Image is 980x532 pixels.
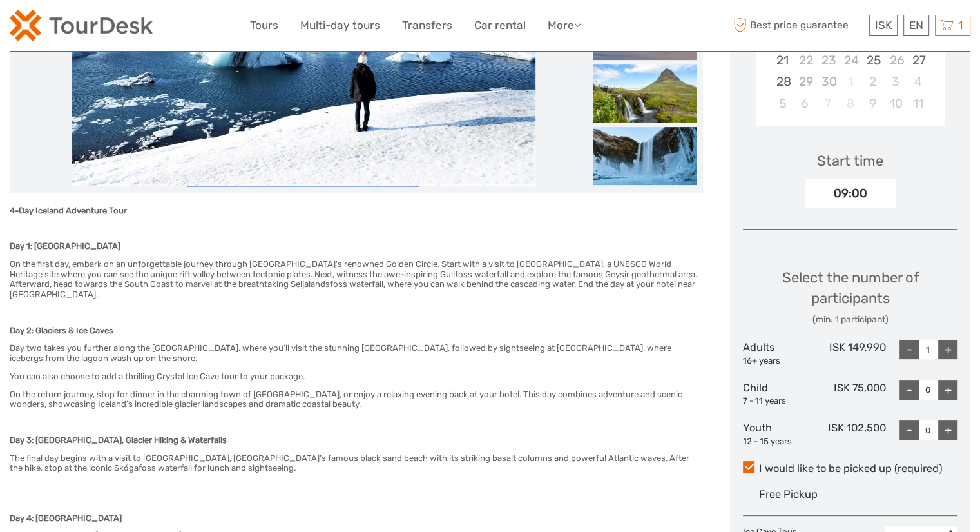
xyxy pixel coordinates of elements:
[861,71,884,92] div: Choose Thursday, October 2nd, 2025
[250,16,278,35] a: Tours
[10,453,703,474] h6: The final day begins with a visit to [GEOGRAPHIC_DATA], [GEOGRAPHIC_DATA]’s famous black sand bea...
[903,15,929,36] div: EN
[884,93,907,114] div: Choose Friday, October 10th, 2025
[899,380,919,400] div: -
[10,241,120,251] strong: Day 1: [GEOGRAPHIC_DATA]
[743,395,814,408] div: 7 - 11 years
[743,380,814,408] div: Child
[10,435,227,445] strong: Day 3: [GEOGRAPHIC_DATA], Glacier Hiking & Waterfalls
[816,93,839,114] div: Not available Tuesday, October 7th, 2025
[10,326,113,335] strong: Day 2: Glaciers & Ice Caves
[794,93,816,114] div: Choose Monday, October 6th, 2025
[10,513,122,523] strong: Day 4: [GEOGRAPHIC_DATA]
[474,16,526,35] a: Car rental
[743,436,814,448] div: 12 - 15 years
[10,343,703,364] h6: Day two takes you further along the [GEOGRAPHIC_DATA], where you’ll visit the stunning [GEOGRAPHI...
[907,50,930,71] div: Choose Saturday, September 27th, 2025
[759,488,818,500] span: Free Pickup
[743,268,957,326] div: Select the number of participants
[839,93,861,114] div: Not available Wednesday, October 8th, 2025
[300,16,380,35] a: Multi-day tours
[816,71,839,92] div: Not available Tuesday, September 30th, 2025
[794,71,816,92] div: Not available Monday, September 29th, 2025
[805,179,896,208] div: 09:00
[10,206,127,215] strong: 4-Day Iceland Adventure Tour
[593,64,697,123] img: e8922569621b4186aeb180b1a5749493_slider_thumbnail.jpeg
[884,71,907,92] div: Choose Friday, October 3rd, 2025
[875,19,892,32] span: ISK
[148,20,164,35] button: Open LiveChat chat widget
[884,50,907,71] div: Not available Friday, September 26th, 2025
[907,71,930,92] div: Choose Saturday, October 4th, 2025
[938,340,957,359] div: +
[771,71,793,92] div: Choose Sunday, September 28th, 2025
[861,50,884,71] div: Choose Thursday, September 25th, 2025
[10,259,703,300] h6: On the first day, embark on an unforgettable journey through [GEOGRAPHIC_DATA]'s renowned Golden ...
[743,313,957,326] div: (min. 1 participant)
[907,93,930,114] div: Choose Saturday, October 11th, 2025
[10,389,703,410] h6: On the return journey, stop for dinner in the charming town of [GEOGRAPHIC_DATA], or enjoy a rela...
[861,93,884,114] div: Choose Thursday, October 9th, 2025
[839,71,861,92] div: Not available Wednesday, October 1st, 2025
[10,371,703,382] h6: You can also choose to add a thrilling Crystal Ice Cave tour to your package.
[814,340,886,367] div: ISK 149,990
[771,93,793,114] div: Choose Sunday, October 5th, 2025
[18,23,146,33] p: We're away right now. Please check back later!
[956,19,965,32] span: 1
[593,127,697,185] img: 6678b51489f94593839710b2bb49cde2_slider_thumbnail.jpeg
[794,50,816,71] div: Not available Monday, September 22nd, 2025
[938,420,957,440] div: +
[814,420,886,448] div: ISK 102,500
[743,420,814,448] div: Youth
[899,420,919,440] div: -
[817,151,883,171] div: Start time
[899,340,919,359] div: -
[938,380,957,400] div: +
[730,15,866,36] span: Best price guarantee
[548,16,581,35] a: More
[839,50,861,71] div: Not available Wednesday, September 24th, 2025
[814,380,886,408] div: ISK 75,000
[10,10,153,41] img: 120-15d4194f-c635-41b9-a512-a3cb382bfb57_logo_small.png
[402,16,452,35] a: Transfers
[816,50,839,71] div: Not available Tuesday, September 23rd, 2025
[743,340,814,367] div: Adults
[743,355,814,368] div: 16+ years
[743,461,957,477] label: I would like to be picked up (required)
[771,50,793,71] div: Choose Sunday, September 21st, 2025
